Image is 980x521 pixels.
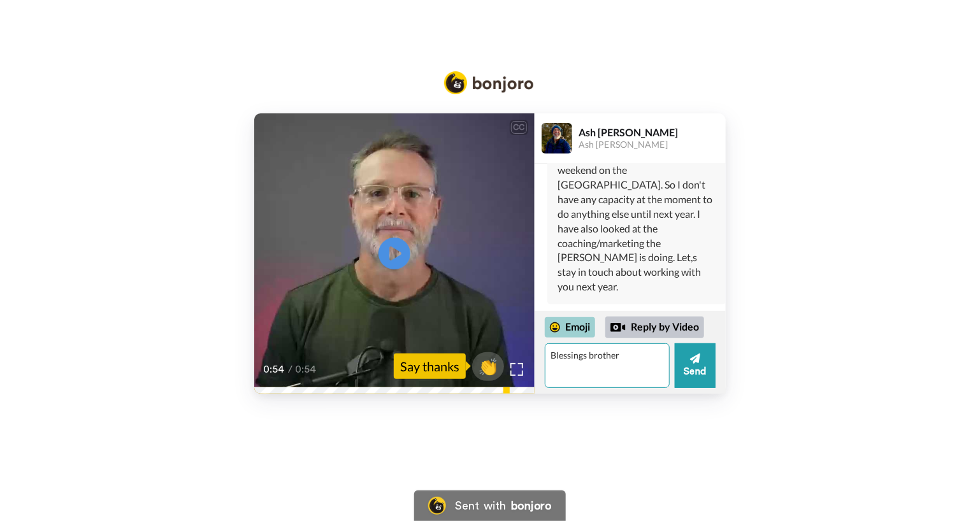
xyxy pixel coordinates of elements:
button: Send [675,343,716,388]
img: Full screen [510,363,523,376]
div: Reply by Video [605,317,704,338]
span: 0:54 [263,362,285,377]
div: Ash [PERSON_NAME] [579,126,725,138]
div: Ash [PERSON_NAME] [579,139,725,150]
div: Say thanks [394,353,466,379]
div: Reply by Video [610,320,626,335]
img: Profile Image [542,123,572,153]
span: 👏 [472,356,504,376]
span: / [288,362,292,377]
div: CC [511,121,527,134]
span: 0:54 [295,362,317,377]
textarea: Blessings brother [545,343,670,388]
div: Emoji [545,317,595,338]
img: Bonjoro Logo [444,71,533,94]
button: 👏 [472,352,504,381]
